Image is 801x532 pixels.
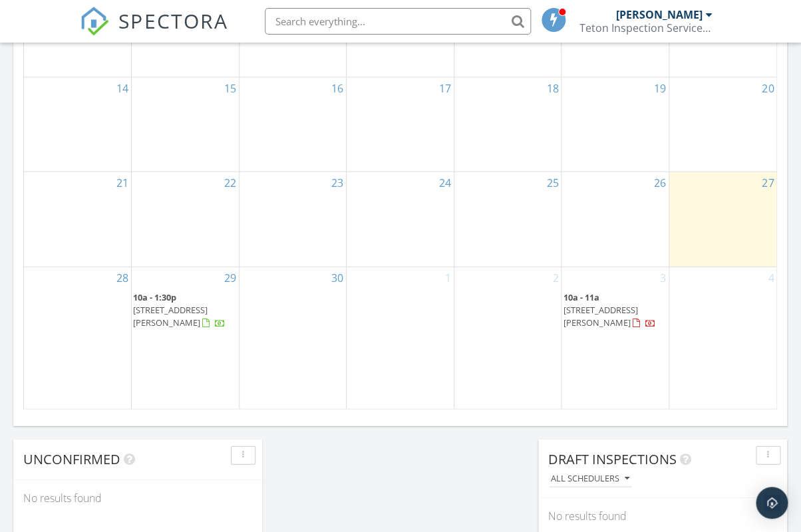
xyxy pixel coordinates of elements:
a: SPECTORA [80,18,228,46]
a: 10a - 11a [STREET_ADDRESS][PERSON_NAME] [563,290,667,332]
a: Go to September 17, 2025 [436,78,454,99]
a: Go to September 30, 2025 [329,267,346,289]
span: Draft Inspections [548,450,677,468]
td: Go to October 2, 2025 [454,267,561,410]
span: [STREET_ADDRESS][PERSON_NAME] [563,304,637,329]
a: Go to September 27, 2025 [759,172,776,194]
td: Go to September 28, 2025 [24,267,132,410]
div: Teton Inspection Services, LLC [579,21,713,35]
a: Go to September 18, 2025 [544,78,561,99]
a: Go to September 25, 2025 [544,172,561,194]
a: 10a - 11a [STREET_ADDRESS][PERSON_NAME] [563,291,655,329]
td: Go to September 16, 2025 [239,77,347,172]
td: Go to September 30, 2025 [239,267,347,410]
div: [PERSON_NAME] [616,8,703,21]
input: Search everything... [265,8,531,35]
td: Go to October 3, 2025 [561,267,669,410]
td: Go to September 29, 2025 [132,267,240,410]
td: Go to September 14, 2025 [24,77,132,172]
span: 10a - 1:30p [133,291,176,303]
div: No results found [13,480,262,516]
td: Go to September 20, 2025 [669,77,776,172]
img: The Best Home Inspection Software - Spectora [80,7,109,36]
a: Go to September 15, 2025 [222,78,239,99]
td: Go to September 24, 2025 [347,172,454,267]
td: Go to September 21, 2025 [24,172,132,267]
td: Go to September 22, 2025 [132,172,240,267]
td: Go to October 1, 2025 [347,267,454,410]
a: Go to September 21, 2025 [114,172,131,194]
div: Open Intercom Messenger [756,487,788,519]
a: Go to September 16, 2025 [329,78,346,99]
a: Go to September 26, 2025 [651,172,669,194]
a: Go to September 23, 2025 [329,172,346,194]
span: Unconfirmed [23,450,120,468]
span: 10a - 11a [563,291,599,303]
a: 10a - 1:30p [STREET_ADDRESS][PERSON_NAME] [133,291,226,329]
a: Go to September 14, 2025 [114,78,131,99]
div: All schedulers [551,474,629,483]
td: Go to September 15, 2025 [132,77,240,172]
td: Go to September 23, 2025 [239,172,347,267]
a: Go to September 28, 2025 [114,267,131,289]
td: Go to September 18, 2025 [454,77,561,172]
td: Go to September 19, 2025 [561,77,669,172]
a: Go to October 4, 2025 [765,267,776,289]
a: Go to October 1, 2025 [442,267,454,289]
a: Go to September 20, 2025 [759,78,776,99]
a: Go to September 19, 2025 [651,78,669,99]
span: [STREET_ADDRESS][PERSON_NAME] [133,304,208,329]
td: Go to September 27, 2025 [669,172,776,267]
a: Go to September 22, 2025 [222,172,239,194]
a: Go to September 24, 2025 [436,172,454,194]
span: SPECTORA [118,7,228,35]
a: Go to September 29, 2025 [222,267,239,289]
a: 10a - 1:30p [STREET_ADDRESS][PERSON_NAME] [133,290,238,332]
td: Go to October 4, 2025 [669,267,776,410]
a: Go to October 2, 2025 [550,267,561,289]
td: Go to September 25, 2025 [454,172,561,267]
a: Go to October 3, 2025 [657,267,669,289]
button: All schedulers [548,470,632,488]
td: Go to September 17, 2025 [347,77,454,172]
td: Go to September 26, 2025 [561,172,669,267]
